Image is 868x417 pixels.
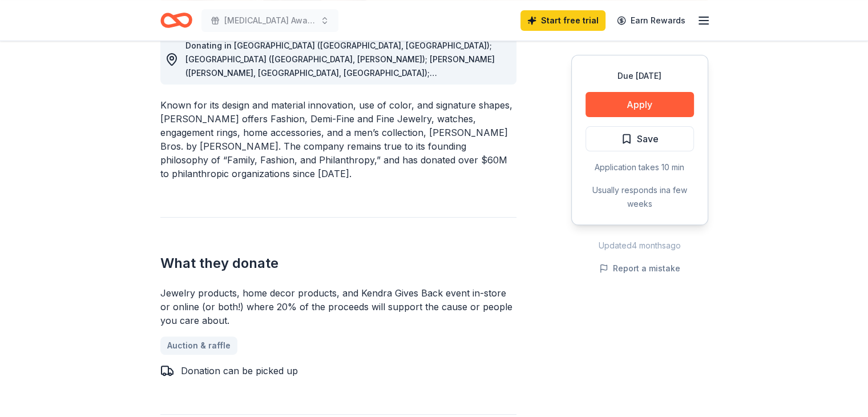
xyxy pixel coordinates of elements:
[586,126,694,151] button: Save
[586,161,694,174] div: Application takes 10 min
[224,14,316,27] span: [MEDICAL_DATA] Awareness and Education Fundraiser
[160,254,516,272] h2: What they donate
[520,10,605,31] a: Start free trial
[586,69,694,83] div: Due [DATE]
[160,286,516,327] div: Jewelry products, home decor products, and Kendra Gives Back event in-store or online (or both!) ...
[571,239,708,252] div: Updated 4 months ago
[181,364,298,378] div: Donation can be picked up
[160,98,516,181] div: Known for its design and material innovation, use of color, and signature shapes, [PERSON_NAME] o...
[586,92,694,117] button: Apply
[637,131,659,146] span: Save
[160,7,192,34] a: Home
[610,10,692,31] a: Earn Rewards
[599,262,680,275] button: Report a mistake
[160,336,237,355] a: Auction & raffle
[201,9,338,32] button: [MEDICAL_DATA] Awareness and Education Fundraiser
[586,183,694,211] div: Usually responds in a few weeks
